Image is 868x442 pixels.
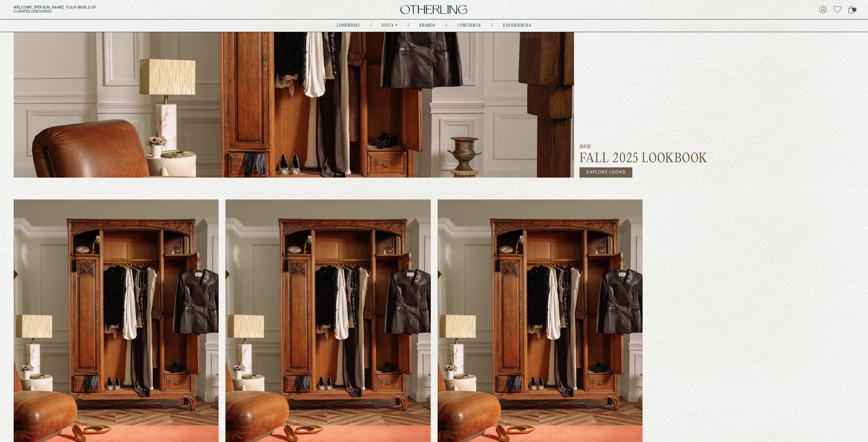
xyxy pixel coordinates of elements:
a: Brands [419,24,436,27]
a: experiences [503,24,531,27]
img: logo [400,5,467,14]
div: / [446,23,447,28]
p: new [579,143,708,150]
a: Explore Looks [579,167,632,178]
a: Edits [382,24,394,27]
h3: Fall 2025 Lookbook [579,151,708,167]
div: / [491,23,493,28]
a: lookbooks [337,24,360,27]
a: concierge [457,24,481,27]
span: 0 [852,8,856,12]
div: / [370,23,371,28]
img: past lookbook [14,8,574,178]
a: 0 [848,5,854,14]
h5: Welcome, [PERSON_NAME] . Your world of curated discovery. [14,5,266,14]
div: / [408,23,409,28]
